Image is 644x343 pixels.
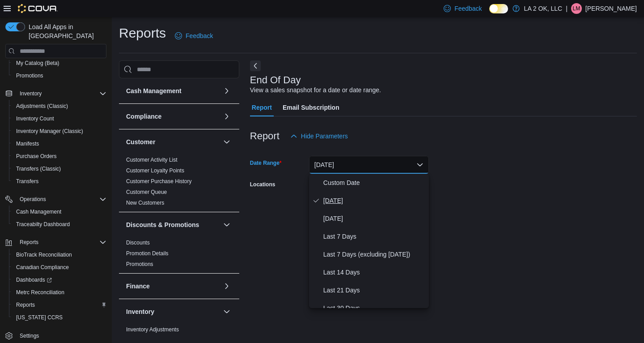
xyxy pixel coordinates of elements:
[20,239,38,246] span: Reports
[571,3,582,14] div: Luis Machado
[16,237,42,248] button: Reports
[13,70,47,81] a: Promotions
[13,101,106,111] span: Adjustments (Classic)
[9,286,110,299] button: Metrc Reconciliation
[9,125,110,137] button: Inventory Manager (Classic)
[524,3,563,14] p: LA 2 OK, LLC
[13,151,106,162] span: Purchase Orders
[250,181,275,188] label: Locations
[18,4,58,13] img: Cova
[126,189,167,195] a: Customer Queue
[16,330,42,341] a: Settings
[126,220,220,229] button: Discounts & Promotions
[9,100,110,112] button: Adjustments (Classic)
[323,249,425,260] span: Last 7 Days (excluding [DATE])
[13,176,106,187] span: Transfers
[16,330,106,341] span: Settings
[13,287,106,298] span: Metrc Reconciliation
[126,112,220,121] button: Compliance
[489,4,508,13] input: Dark Mode
[2,236,110,249] button: Reports
[585,3,637,14] p: [PERSON_NAME]
[126,137,220,146] button: Customer
[126,326,179,333] a: Inventory Adjustments
[126,178,192,184] a: Customer Purchase History
[126,307,154,316] h3: Inventory
[9,137,110,150] button: Manifests
[13,312,66,323] a: [US_STATE] CCRS
[13,163,64,174] a: Transfers (Classic)
[13,206,65,217] a: Cash Management
[126,250,169,257] a: Promotion Details
[566,3,568,14] p: |
[16,128,83,135] span: Inventory Manager (Classic)
[13,176,42,187] a: Transfers
[13,262,106,273] span: Canadian Compliance
[13,274,106,285] span: Dashboards
[13,58,106,69] span: My Catalog (Beta)
[126,326,179,333] span: Inventory Adjustments
[9,299,110,311] button: Reports
[9,112,110,125] button: Inventory Count
[126,261,153,268] span: Promotions
[13,70,106,81] span: Promotions
[13,262,72,273] a: Canadian Compliance
[13,300,38,310] a: Reports
[126,282,220,291] button: Finance
[9,311,110,324] button: [US_STATE] CCRS
[309,156,429,174] button: [DATE]
[16,264,69,271] span: Canadian Compliance
[16,314,63,321] span: [US_STATE] CCRS
[287,127,352,145] button: Hide Parameters
[126,86,182,95] h3: Cash Management
[20,196,46,203] span: Operations
[13,58,63,69] a: My Catalog (Beta)
[13,163,106,174] span: Transfers (Classic)
[126,189,167,196] span: Customer Queue
[126,240,150,246] a: Discounts
[250,131,280,141] h3: Report
[252,99,272,116] span: Report
[489,13,490,14] span: Dark Mode
[9,274,110,286] a: Dashboards
[323,195,425,206] span: [DATE]
[13,138,42,149] a: Manifests
[126,167,184,174] a: Customer Loyalty Points
[13,312,106,323] span: Washington CCRS
[9,69,110,82] button: Promotions
[13,206,106,217] span: Cash Management
[221,281,232,292] button: Finance
[13,274,55,285] a: Dashboards
[126,137,155,146] h3: Customer
[16,153,57,160] span: Purchase Orders
[126,86,220,95] button: Cash Management
[126,199,164,206] span: New Customers
[221,306,232,317] button: Inventory
[16,140,39,147] span: Manifests
[13,151,60,162] a: Purchase Orders
[126,307,220,316] button: Inventory
[126,220,199,229] h3: Discounts & Promotions
[16,221,70,228] span: Traceabilty Dashboard
[16,276,52,283] span: Dashboards
[126,239,150,246] span: Discounts
[9,249,110,261] button: BioTrack Reconciliation
[16,88,45,99] button: Inventory
[13,219,73,230] a: Traceabilty Dashboard
[20,332,39,339] span: Settings
[20,90,42,97] span: Inventory
[221,86,232,96] button: Cash Management
[16,301,35,309] span: Reports
[126,112,161,121] h3: Compliance
[2,193,110,206] button: Operations
[13,126,87,137] a: Inventory Manager (Classic)
[126,261,153,267] a: Promotions
[573,3,580,14] span: LM
[9,175,110,188] button: Transfers
[126,167,184,174] span: Customer Loyalty Points
[16,115,54,122] span: Inventory Count
[119,154,239,212] div: Customer
[323,231,425,242] span: Last 7 Days
[2,87,110,100] button: Inventory
[126,200,164,206] a: New Customers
